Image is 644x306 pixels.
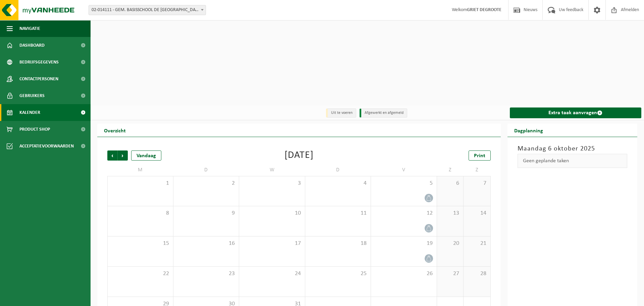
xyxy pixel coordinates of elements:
[177,210,236,217] span: 9
[440,210,460,217] span: 13
[309,180,368,187] span: 4
[510,107,642,118] a: Extra taak aanvragen
[518,154,628,168] div: Geen geplande taken
[239,164,305,176] td: W
[111,180,170,187] span: 1
[360,108,407,118] li: Afgewerkt en afgemeld
[305,164,371,176] td: D
[19,104,40,121] span: Kalender
[111,210,170,217] span: 8
[374,270,433,277] span: 26
[107,150,117,161] span: Vorige
[507,124,550,137] h2: Dagplanning
[371,164,437,176] td: V
[467,270,487,277] span: 28
[107,164,173,176] td: M
[437,164,464,176] td: Z
[243,240,302,247] span: 17
[284,150,314,161] div: [DATE]
[474,153,485,159] span: Print
[440,270,460,277] span: 27
[97,124,132,137] h2: Overzicht
[374,210,433,217] span: 12
[177,180,236,187] span: 2
[177,240,236,247] span: 16
[19,138,74,155] span: Acceptatievoorwaarden
[243,180,302,187] span: 3
[19,20,40,37] span: Navigatie
[467,180,487,187] span: 7
[118,150,128,161] span: Volgende
[326,108,356,118] li: Uit te voeren
[469,150,491,161] a: Print
[309,270,368,277] span: 25
[467,7,501,12] strong: GRIET DEGROOTE
[19,71,58,87] span: Contactpersonen
[309,210,368,217] span: 11
[19,54,59,71] span: Bedrijfsgegevens
[111,240,170,247] span: 15
[440,240,460,247] span: 20
[243,270,302,277] span: 24
[177,270,236,277] span: 23
[19,121,50,138] span: Product Shop
[464,164,490,176] td: Z
[19,37,45,54] span: Dashboard
[89,5,206,15] span: 02-014111 - GEM. BASISSCHOOL DE WONDERWIJZER - LAUWE
[19,87,45,104] span: Gebruikers
[309,240,368,247] span: 18
[467,240,487,247] span: 21
[89,5,206,15] span: 02-014111 - GEM. BASISSCHOOL DE WONDERWIJZER - LAUWE
[440,180,460,187] span: 6
[243,210,302,217] span: 10
[518,144,628,154] h3: Maandag 6 oktober 2025
[374,240,433,247] span: 19
[374,180,433,187] span: 5
[467,210,487,217] span: 14
[173,164,239,176] td: D
[111,270,170,277] span: 22
[131,150,161,161] div: Vandaag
